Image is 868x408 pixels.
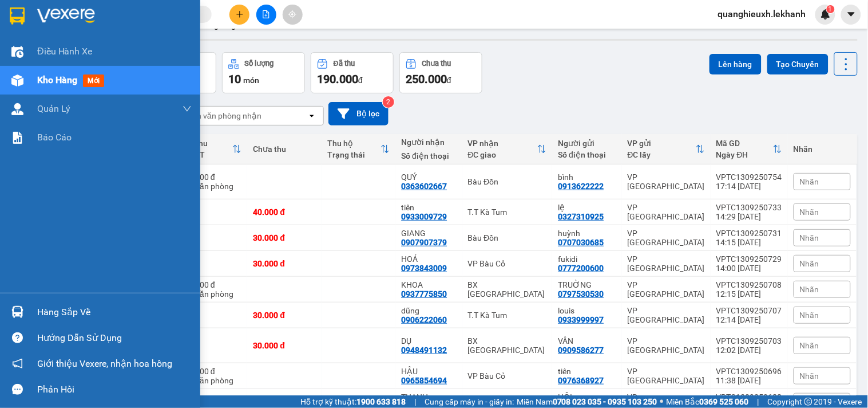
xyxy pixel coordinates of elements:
[716,254,782,264] div: VPTC1309250729
[716,139,773,148] div: Mã GD
[11,46,23,58] img: warehouse-icon
[334,60,355,68] div: Đã thu
[358,76,363,85] span: đ
[236,10,244,18] span: plus
[11,103,23,115] img: warehouse-icon
[716,264,782,273] div: 14:00 [DATE]
[716,336,782,346] div: VPTC1309250703
[183,104,192,113] span: down
[462,134,553,164] th: Toggle SortBy
[134,37,226,53] div: 0363602667
[11,74,23,87] img: warehouse-icon
[716,203,782,212] div: VPTC1309250733
[401,229,456,238] div: GIANG
[401,393,456,402] div: THANH
[322,134,396,164] th: Toggle SortBy
[356,397,406,406] strong: 1900 633 818
[800,311,819,320] span: Nhãn
[184,139,232,148] div: Đã thu
[401,172,456,182] div: QUÝ
[134,10,226,23] div: Bàu Đồn
[628,306,705,324] div: VP [GEOGRAPHIC_DATA]
[401,203,456,212] div: tiên
[317,72,358,86] span: 190.000
[37,44,93,58] span: Điều hành xe
[558,229,616,238] div: huỳnh
[12,358,23,369] span: notification
[558,367,616,376] div: tiên
[37,304,192,321] div: Hàng sắp về
[401,315,447,324] div: 0906222060
[184,150,232,159] div: HTTT
[311,52,394,93] button: Đã thu190.000đ
[558,306,616,315] div: louis
[12,332,23,343] span: question-circle
[628,280,705,299] div: VP [GEOGRAPHIC_DATA]
[399,52,482,93] button: Chưa thu250.000đ
[558,182,604,191] div: 0913622222
[134,23,226,37] div: QUÝ
[37,381,192,398] div: Phản hồi
[37,74,77,85] span: Kho hàng
[558,289,604,299] div: 0797530530
[283,5,303,25] button: aim
[800,341,819,350] span: Nhãn
[37,130,72,144] span: Báo cáo
[558,254,616,264] div: fukidi
[716,182,782,191] div: 17:14 [DATE]
[253,207,316,217] div: 40.000 đ
[327,139,381,148] div: Thu hộ
[821,9,831,19] img: icon-new-feature
[800,371,819,380] span: Nhãn
[558,212,604,221] div: 0327310925
[401,151,456,160] div: Số điện thoại
[558,376,604,385] div: 0976368927
[716,238,782,247] div: 14:15 [DATE]
[800,177,819,186] span: Nhãn
[425,395,514,408] span: Cung cấp máy in - giấy in:
[10,11,27,23] span: Gửi:
[628,172,705,191] div: VP [GEOGRAPHIC_DATA]
[256,5,276,25] button: file-add
[558,280,616,289] div: TRUỜNG
[11,306,23,318] img: warehouse-icon
[468,233,547,242] div: Bàu Đồn
[12,384,23,395] span: message
[628,150,696,159] div: ĐC lấy
[401,182,447,191] div: 0363602667
[401,346,447,355] div: 0948491132
[800,285,819,294] span: Nhãn
[558,150,616,159] div: Số điện thoại
[229,5,249,25] button: plus
[9,75,26,87] span: CR :
[228,72,241,86] span: 10
[9,74,128,88] div: 80.000
[716,376,782,385] div: 11:38 [DATE]
[716,172,782,182] div: VPTC1309250754
[716,306,782,315] div: VPTC1309250707
[667,395,749,408] span: Miền Bắc
[253,341,316,350] div: 30.000 đ
[10,37,126,51] div: bình
[800,259,819,268] span: Nhãn
[184,289,241,299] div: Tại văn phòng
[558,238,604,247] div: 0707030685
[401,254,456,264] div: HOÁ
[622,134,711,164] th: Toggle SortBy
[716,150,773,159] div: Ngày ĐH
[10,10,126,37] div: VP [GEOGRAPHIC_DATA]
[468,371,547,380] div: VP Bàu Cỏ
[468,336,547,355] div: BX [GEOGRAPHIC_DATA]
[468,177,547,186] div: Bàu Đồn
[253,233,316,242] div: 30.000 đ
[468,207,547,217] div: T.T Kà Tum
[184,280,241,289] div: 50.000 đ
[628,203,705,221] div: VP [GEOGRAPHIC_DATA]
[660,399,664,404] span: ⚪️
[553,397,657,406] strong: 0708 023 035 - 0935 103 250
[716,229,782,238] div: VPTC1309250731
[383,96,394,108] sup: 2
[468,280,547,299] div: BX [GEOGRAPHIC_DATA]
[558,336,616,346] div: VÂN
[307,111,316,120] svg: open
